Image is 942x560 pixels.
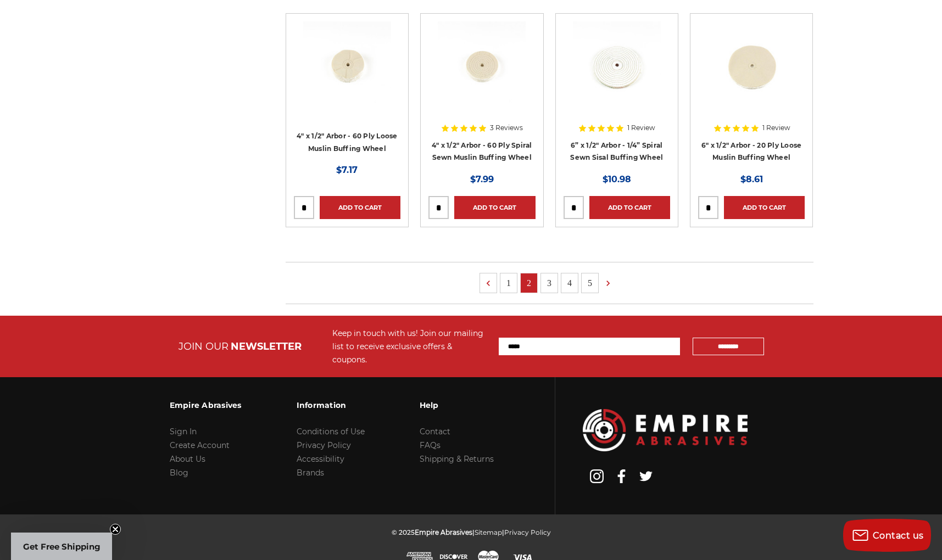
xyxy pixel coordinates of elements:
a: Sign In [170,427,197,436]
a: 4" x 1/2" Arbor - 60 Ply Spiral Sewn Muslin Buffing Wheel [432,141,532,162]
span: 3 Reviews [490,125,523,131]
h3: Help [420,394,494,417]
a: 3 [541,273,558,293]
img: Empire Abrasives Logo Image [583,409,748,451]
span: $8.61 [740,174,763,184]
a: 1 [500,273,517,293]
img: 4 inch muslin buffing wheel spiral sewn 60 ply [438,21,526,109]
span: $10.98 [603,174,631,184]
span: JOIN OUR [179,340,228,352]
a: 4 inch muslin buffing wheel spiral sewn 60 ply [428,21,535,128]
span: Get Free Shipping [23,541,101,552]
p: © 2025 | | [392,525,551,539]
a: 6” x 1/2" Arbor - 1/4” Spiral Sewn Sisal Buffing Wheel [570,141,663,162]
span: Contact us [873,530,924,541]
a: 2 [521,273,537,293]
a: Sitemap [475,528,502,536]
a: Brands [297,468,324,478]
h3: Empire Abrasives [170,394,242,417]
div: Get Free ShippingClose teaser [11,533,112,560]
span: $7.99 [470,174,494,184]
a: 6" x 1/2" Arbor - 20 Ply Loose Muslin Buffing Wheel [701,141,802,162]
a: Conditions of Use [297,427,365,436]
a: Shipping & Returns [420,454,494,464]
a: About Us [170,454,205,464]
a: Accessibility [297,454,344,464]
div: Keep in touch with us! Join our mailing list to receive exclusive offers & coupons. [332,327,488,366]
a: 4" x 1/2" Arbor - 60 Ply Loose Muslin Buffing Wheel [294,21,400,128]
a: 6” x 1/2" Arbor - 1/4” Spiral Sewn Sisal Buffing Wheel [564,21,670,128]
a: Contact [420,427,450,436]
a: Add to Cart [724,196,805,219]
a: Add to Cart [454,196,535,219]
a: Create Account [170,440,230,450]
a: Privacy Policy [504,528,551,536]
span: 1 Review [762,125,790,131]
img: 6 inch sewn once loose buffing wheel muslin cotton 20 ply [707,21,795,109]
span: 1 Review [627,125,655,131]
a: 4" x 1/2" Arbor - 60 Ply Loose Muslin Buffing Wheel [297,132,398,153]
img: 6” x 1/2" Arbor - 1/4” Spiral Sewn Sisal Buffing Wheel [573,21,661,109]
span: $7.17 [336,165,358,175]
a: Add to Cart [589,196,670,219]
a: Privacy Policy [297,440,351,450]
h3: Information [297,394,365,417]
a: 6 inch sewn once loose buffing wheel muslin cotton 20 ply [698,21,805,128]
img: 4" x 1/2" Arbor - 60 Ply Loose Muslin Buffing Wheel [303,21,391,109]
button: Contact us [843,519,931,552]
a: Blog [170,468,188,478]
a: 4 [561,273,578,293]
span: Empire Abrasives [415,528,472,536]
span: NEWSLETTER [231,340,302,352]
a: FAQs [420,440,441,450]
a: 5 [582,273,598,293]
button: Close teaser [110,524,121,535]
a: Add to Cart [320,196,400,219]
